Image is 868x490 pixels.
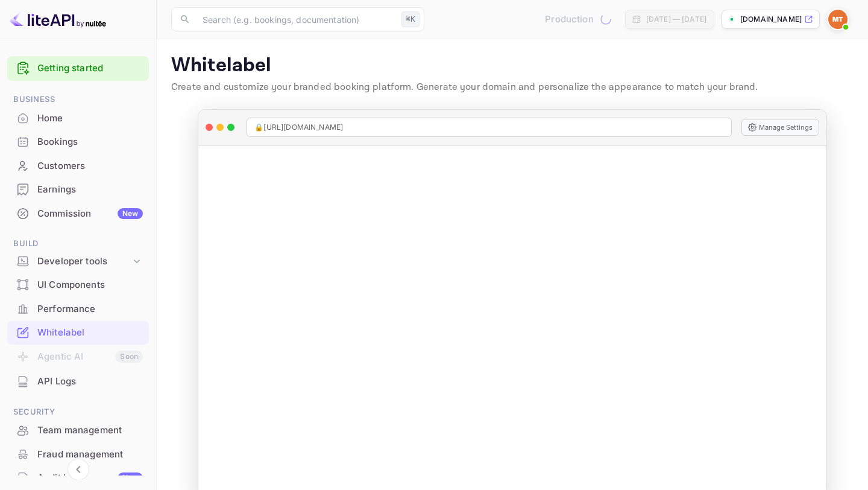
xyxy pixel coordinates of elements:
div: CommissionNew [7,202,149,226]
a: Home [7,107,149,129]
img: Minerave Travel [828,10,848,29]
button: Collapse navigation [68,459,89,480]
div: ⌘K [401,11,420,27]
div: Earnings [7,178,149,202]
button: Manage Settings [741,119,819,136]
a: Team management [7,419,149,441]
p: [DOMAIN_NAME] [740,14,802,25]
div: Whitelabel [37,326,143,340]
a: UI Components [7,273,149,296]
div: API Logs [7,370,149,393]
a: Bookings [7,130,149,153]
div: Team management [37,424,143,437]
div: Customers [37,159,143,173]
div: Getting started [7,56,149,81]
div: New [118,472,143,483]
div: UI Components [37,278,143,292]
div: UI Components [7,273,149,297]
div: Bookings [37,135,143,149]
div: Developer tools [37,255,131,269]
span: Build [7,237,149,250]
a: Performance [7,297,149,320]
div: Fraud management [7,443,149,466]
a: Getting started [37,62,143,75]
div: Commission [37,207,143,221]
div: Bookings [7,130,149,154]
div: New [118,208,143,219]
a: Customers [7,154,149,177]
div: Performance [37,302,143,316]
a: Audit logsNew [7,466,149,489]
div: Developer tools [7,251,149,272]
div: Whitelabel [7,321,149,345]
div: Team management [7,419,149,442]
span: Business [7,93,149,106]
div: Fraud management [37,448,143,462]
div: Customers [7,154,149,178]
img: LiteAPI logo [10,10,106,29]
a: Whitelabel [7,321,149,343]
span: 🔒 [URL][DOMAIN_NAME] [254,122,343,133]
div: Home [7,107,149,130]
a: CommissionNew [7,202,149,224]
div: Home [37,112,143,126]
p: Create and customize your branded booking platform. Generate your domain and personalize the appe... [171,80,854,95]
span: Security [7,406,149,419]
a: Fraud management [7,443,149,465]
div: [DATE] — [DATE] [646,14,706,25]
a: Earnings [7,178,149,200]
div: API Logs [37,375,143,389]
div: Audit logs [37,471,143,485]
p: Whitelabel [171,54,854,78]
a: API Logs [7,370,149,392]
div: Earnings [37,183,143,197]
span: Production [545,13,594,27]
input: Search (e.g. bookings, documentation) [195,7,397,31]
div: Performance [7,297,149,321]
